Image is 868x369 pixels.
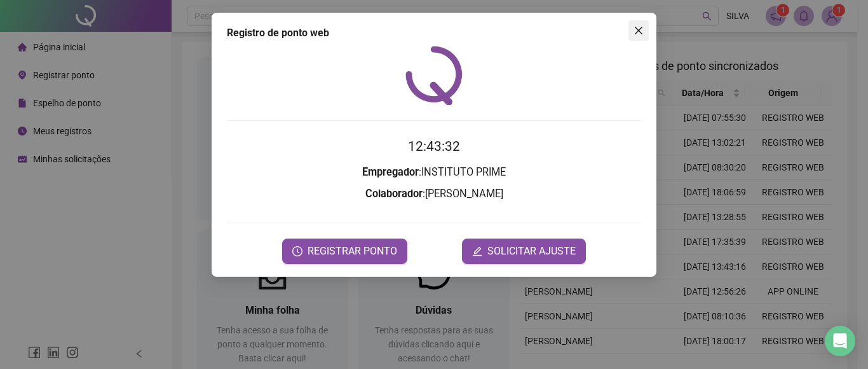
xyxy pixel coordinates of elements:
h3: : [PERSON_NAME] [227,186,641,202]
span: REGISTRAR PONTO [308,244,397,259]
strong: Colaborador [365,188,423,200]
span: SOLICITAR AJUSTE [487,244,576,259]
strong: Empregador [362,166,419,178]
span: edit [472,246,482,256]
time: 12:43:32 [408,139,460,154]
img: QRPoint [405,46,463,105]
h3: : INSTITUTO PRIME [227,164,641,181]
div: Registro de ponto web [227,25,641,41]
button: Close [628,20,649,41]
div: Open Intercom Messenger [825,326,855,356]
button: editSOLICITAR AJUSTE [462,239,586,264]
span: clock-circle [292,246,302,256]
span: close [634,25,644,36]
button: REGISTRAR PONTO [282,239,407,264]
